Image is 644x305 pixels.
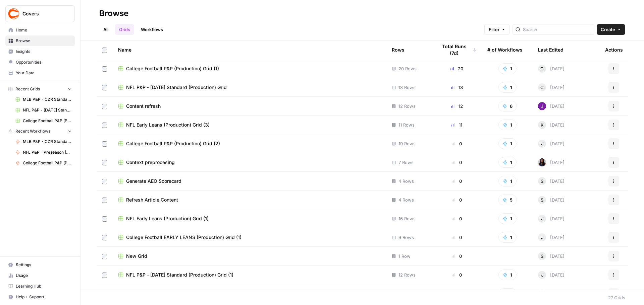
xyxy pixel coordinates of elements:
[12,105,75,116] a: NFL P&P - [DATE] Standard (Production) Grid
[541,197,543,203] span: S
[126,84,227,91] span: NFL P&P - [DATE] Standard (Production) Grid
[538,83,565,91] div: [DATE]
[398,122,415,128] span: 11 Rows
[126,159,175,166] span: Context preprocesing
[118,234,381,241] a: College Football EARLY LEANS (Production) Grid (1)
[538,233,565,241] div: [DATE]
[118,197,381,203] a: Refresh Article Content
[126,140,220,147] span: College Football P&P (Production) Grid (2)
[437,84,477,91] div: 13
[487,41,523,59] div: # of Workflows
[12,158,75,168] a: College Football P&P (Production)
[398,197,414,203] span: 4 Rows
[498,176,517,186] button: 1
[398,140,416,147] span: 19 Rows
[118,65,381,72] a: College Football P&P (Production) Grid (1)
[437,140,477,147] div: 0
[118,41,381,59] div: Name
[16,294,72,300] span: Help + Support
[23,118,72,124] span: College Football P&P (Production) Grid (1)
[398,178,414,184] span: 4 Rows
[538,65,565,73] div: [DATE]
[540,65,544,72] span: C
[398,159,414,166] span: 7 Rows
[437,197,477,203] div: 0
[489,26,499,33] span: Filter
[12,94,75,105] a: MLB P&P - CZR Standard (Production) Grid
[437,65,477,72] div: 20
[538,41,563,59] div: Last Edited
[541,234,543,241] span: J
[5,259,75,270] a: Settings
[16,273,72,279] span: Usage
[498,138,517,149] button: 1
[5,35,75,46] a: Browse
[392,41,405,59] div: Rows
[601,26,615,33] span: Create
[538,158,546,166] img: rox323kbkgutb4wcij4krxobkpon
[16,49,72,55] span: Insights
[126,65,219,72] span: College Football P&P (Production) Grid (1)
[5,292,75,302] button: Help + Support
[118,178,381,184] a: Generate AEO Scorecard
[5,68,75,78] a: Your Data
[118,103,381,109] a: Content refresh
[498,157,517,168] button: 1
[15,128,50,134] span: Recent Workflows
[498,82,517,93] button: 1
[16,27,72,33] span: Home
[498,213,517,224] button: 1
[126,253,147,259] span: New Grid
[541,272,543,278] span: J
[22,10,63,17] span: Covers
[5,281,75,292] a: Learning Hub
[437,234,477,241] div: 0
[16,38,72,44] span: Browse
[126,178,181,184] span: Generate AEO Scorecard
[115,24,134,35] a: Grids
[5,270,75,281] a: Usage
[597,24,625,35] button: Create
[484,24,510,35] button: Filter
[437,215,477,222] div: 0
[498,270,517,280] button: 1
[608,294,625,301] div: 27 Grids
[541,253,543,259] span: S
[23,107,72,113] span: NFL P&P - [DATE] Standard (Production) Grid
[538,102,565,110] div: [DATE]
[126,103,161,109] span: Content refresh
[437,272,477,278] div: 0
[398,234,414,241] span: 9 Rows
[498,101,517,111] button: 6
[12,147,75,158] a: NFL P&P - Preseason (Production)
[498,195,517,205] button: 5
[541,140,543,147] span: J
[398,65,417,72] span: 20 Rows
[8,8,20,20] img: Covers Logo
[398,103,416,109] span: 12 Rows
[605,41,623,59] div: Actions
[23,149,72,155] span: NFL P&P - Preseason (Production)
[126,215,209,222] span: NFL Early Leans (Production) Grid (1)
[538,158,565,166] div: [DATE]
[16,59,72,65] span: Opportunities
[398,272,416,278] span: 12 Rows
[538,102,546,110] img: nj1ssy6o3lyd6ijko0eoja4aphzn
[118,159,381,166] a: Context preprocesing
[398,215,416,222] span: 16 Rows
[118,253,381,259] a: New Grid
[118,215,381,222] a: NFL Early Leans (Production) Grid (1)
[538,252,565,260] div: [DATE]
[437,41,477,59] div: Total Runs (7d)
[23,139,72,145] span: MLB P&P - CZR Standard (Production)
[118,84,381,91] a: NFL P&P - [DATE] Standard (Production) Grid
[99,24,112,35] a: All
[498,288,517,299] button: 1
[541,178,543,184] span: S
[437,253,477,259] div: 0
[437,122,477,128] div: 11
[5,126,75,136] button: Recent Workflows
[538,290,565,298] div: [DATE]
[23,96,72,102] span: MLB P&P - CZR Standard (Production) Grid
[16,70,72,76] span: Your Data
